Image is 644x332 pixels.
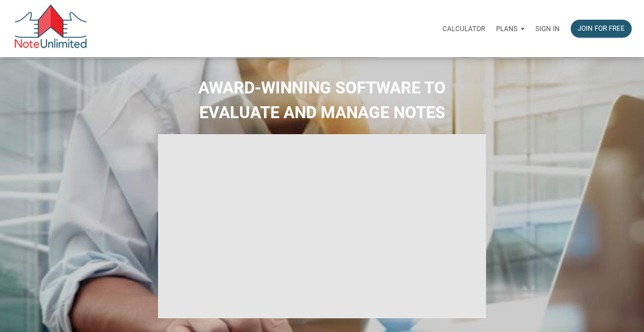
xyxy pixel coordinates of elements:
p: Sign in [535,25,560,33]
iframe: NoteUnlimited [158,134,486,318]
h2: AWARD-WINNING SOFTWARE TO EVALUATE AND MANAGE NOTES [7,76,637,125]
a: Calculator [437,14,491,43]
div: Join for free [578,23,625,34]
button: Join for free [571,20,632,38]
a: Plans [491,14,530,43]
p: Calculator [442,25,485,33]
p: Plans [496,25,518,33]
a: Join for free [565,14,637,43]
a: Sign in [530,14,565,43]
button: Plans [491,15,530,43]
